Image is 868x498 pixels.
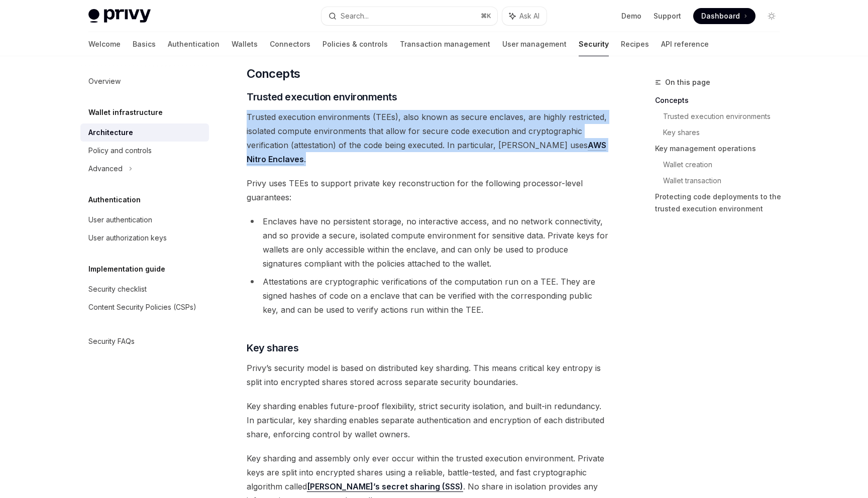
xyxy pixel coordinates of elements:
a: Policy and controls [80,142,209,160]
a: Security checklist [80,280,209,298]
a: Overview [80,72,209,90]
span: Trusted execution environments (TEEs), also known as secure enclaves, are highly restricted, isol... [247,110,609,166]
span: On this page [665,76,710,88]
div: Content Security Policies (CSPs) [88,301,196,313]
h5: Implementation guide [88,263,165,275]
a: Welcome [88,32,121,56]
span: Privy’s security model is based on distributed key sharding. This means critical key entropy is s... [247,361,609,389]
button: Toggle dark mode [764,8,780,24]
div: Search... [341,10,369,22]
span: Ask AI [519,11,539,21]
div: User authorization keys [88,232,167,244]
a: Security FAQs [80,332,209,350]
img: light logo [88,9,151,23]
span: Key shares [247,341,298,355]
a: User authentication [80,211,209,229]
a: Basics [133,32,156,56]
button: Search...⌘K [321,7,497,25]
a: Transaction management [400,32,490,56]
a: Dashboard [693,8,755,24]
li: Enclaves have no persistent storage, no interactive access, and no network connectivity, and so p... [247,214,609,271]
h5: Authentication [88,194,141,206]
span: Trusted execution environments [247,90,397,104]
a: Concepts [655,92,788,108]
h5: Wallet infrastructure [88,106,163,118]
a: Wallet creation [663,157,788,173]
button: Ask AI [502,7,547,25]
span: Dashboard [701,11,740,21]
a: [PERSON_NAME]’s secret sharing (SSS) [307,481,463,492]
a: Architecture [80,123,209,142]
a: Wallets [232,32,258,56]
a: Wallet transaction [663,173,788,189]
span: Key sharding enables future-proof flexibility, strict security isolation, and built-in redundancy... [247,399,609,441]
span: Privy uses TEEs to support private key reconstruction for the following processor-level guarantees: [247,176,609,204]
div: User authentication [88,214,152,226]
a: Policies & controls [322,32,388,56]
a: Authentication [168,32,220,56]
a: Protecting code deployments to the trusted execution environment [655,189,788,217]
span: ⌘ K [481,12,491,20]
div: Architecture [88,127,133,139]
div: Security checklist [88,283,147,295]
a: Support [654,11,681,21]
a: Trusted execution environments [663,108,788,125]
a: User authorization keys [80,229,209,247]
span: Concepts [247,66,300,82]
a: User management [502,32,567,56]
a: Content Security Policies (CSPs) [80,298,209,316]
a: Key management operations [655,141,788,157]
div: Security FAQs [88,335,135,347]
a: Connectors [270,32,310,56]
a: Key shares [663,125,788,141]
a: Demo [621,11,641,21]
div: Advanced [88,163,123,175]
div: Policy and controls [88,145,152,157]
div: Overview [88,75,121,87]
a: Recipes [621,32,649,56]
a: API reference [661,32,709,56]
a: Security [579,32,609,56]
li: Attestations are cryptographic verifications of the computation run on a TEE. They are signed has... [247,275,609,317]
